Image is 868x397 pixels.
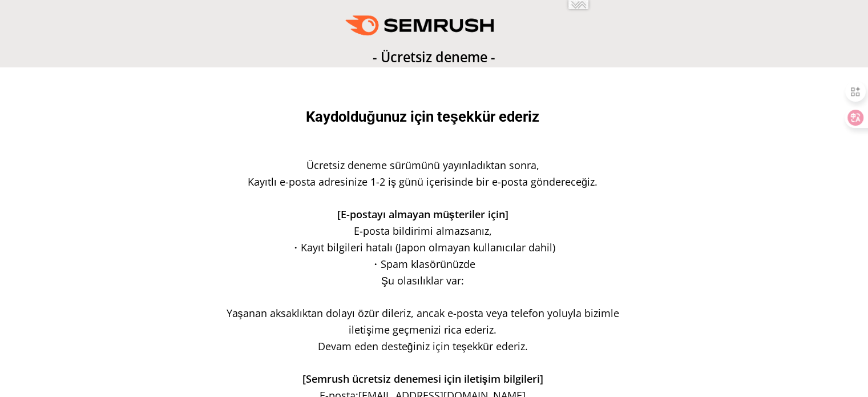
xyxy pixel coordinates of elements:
font: [E-postayı almayan müşteriler için] [337,207,508,221]
font: - Ücretsiz deneme - [373,48,495,66]
font: ・Spam klasörünüzde [370,257,475,271]
font: Yaşanan aksaklıktan dolayı özür dileriz, ancak e-posta veya telefon yoluyla bizimle iletişime geç... [227,306,619,336]
font: Kayıtlı e-posta adresinize 1-2 iş günü içerisinde bir e-posta göndereceğiz. [248,175,597,189]
font: Ücretsiz deneme sürümünü yayınladıktan sonra, [306,158,539,172]
font: Şu olasılıklar var: [381,274,464,287]
font: Devam eden desteğiniz için teşekkür ederiz. [317,339,527,353]
font: E-posta bildirimi almazsanız, [354,224,492,238]
font: [Semrush ücretsiz denemesi için iletişim bilgileri] [302,372,543,386]
font: ・Kayıt bilgileri hatalı (Japon olmayan kullanıcılar dahil) [290,240,555,254]
font: Kaydolduğunuz için teşekkür ederiz [306,108,539,125]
